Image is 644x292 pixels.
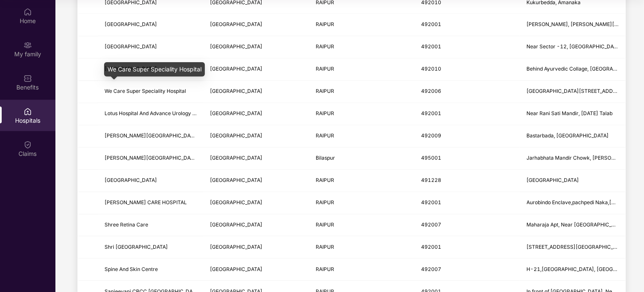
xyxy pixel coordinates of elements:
span: RAIPUR [316,43,334,50]
span: [GEOGRAPHIC_DATA] [210,244,262,250]
td: TR - Raipur Hospital and Research Centre [98,170,203,192]
td: RAIPUR [309,14,414,36]
span: Near Rani Sati Mandir, [DATE] Talab [527,110,613,116]
td: RAIPUR [309,58,414,81]
td: Aurobindo Enclave,pachpedi Naka,Dhamtari Road Raip [520,192,626,214]
img: svg+xml;base64,PHN2ZyBpZD0iQ2xhaW0iIHhtbG5zPSJodHRwOi8vd3d3LnczLm9yZy8yMDAwL3N2ZyIgd2lkdGg9IjIwIi... [24,140,32,149]
span: Shree Retina Care [105,221,148,228]
span: [GEOGRAPHIC_DATA] [210,132,262,139]
td: RAIPUR [309,125,414,147]
span: [GEOGRAPHIC_DATA] [210,21,262,27]
td: TR - RAMKRISHAN CARE HOSPITAL [98,192,203,214]
td: Near Rani Sati Mandir, Raja Talab [520,103,626,125]
span: [GEOGRAPHIC_DATA] [105,21,157,27]
span: 492001 [421,244,441,250]
span: RAIPUR [316,132,334,139]
span: [GEOGRAPHIC_DATA] [105,177,157,183]
td: Chhattisgarh [203,214,309,237]
span: RAIPUR [316,88,334,94]
span: [GEOGRAPHIC_DATA] [210,66,262,72]
td: Chhattisgarh [203,170,309,192]
span: 492001 [421,43,441,50]
span: [GEOGRAPHIC_DATA] [210,221,262,228]
td: Gayatri Hospital [98,58,203,81]
span: [GEOGRAPHIC_DATA] [527,177,579,183]
td: Spine And Skin Centre [98,258,203,281]
td: Raipur [520,170,626,192]
td: RAIPUR [309,36,414,58]
span: RAIPUR [316,66,334,72]
span: 492007 [421,221,441,228]
td: Bastarbada, Jail Road [520,125,626,147]
td: Chhattisgarh [203,125,309,147]
img: svg+xml;base64,PHN2ZyBpZD0iSG9tZSIgeG1sbnM9Imh0dHA6Ly93d3cudzMub3JnLzIwMDAvc3ZnIiB3aWR0aD0iMjAiIG... [24,8,32,16]
td: Vardaan Hospital [98,14,203,36]
span: [GEOGRAPHIC_DATA] [210,43,262,50]
td: RAIPUR [309,214,414,237]
span: 491228 [421,177,441,183]
span: RAIPUR [316,21,334,27]
span: [GEOGRAPHIC_DATA] [210,155,262,161]
span: 492001 [421,199,441,205]
td: Chhattisgarh [203,36,309,58]
td: Subba Rao Hospital [98,125,203,147]
span: Bastarbada, [GEOGRAPHIC_DATA] [527,132,609,139]
td: Chhattisgarh [203,58,309,81]
span: RAIPUR [316,177,334,183]
td: Lotus Hospital And Advance Urology Centre [98,103,203,125]
span: Behind Ayurvedic Collage, [GEOGRAPHIC_DATA] [527,66,643,72]
td: H-21,Beside Tv Tower, Shankar Nagar, Near R.K.Multiplex [520,258,626,281]
td: RAIPUR [309,258,414,281]
span: [GEOGRAPHIC_DATA] [210,110,262,116]
div: We Care Super Speciality Hospital [104,62,205,76]
td: Srishti Childrens Hospital [98,147,203,170]
span: [PERSON_NAME][GEOGRAPHIC_DATA] [105,132,199,139]
td: Shri Anant Sai Hospital [98,236,203,258]
td: Bilaspur [309,147,414,170]
td: RAIPUR [309,103,414,125]
td: Chhattisgarh [203,81,309,103]
td: Behind Ayurvedic Collage, Rohinipuram [520,58,626,81]
span: Bilaspur [316,155,335,161]
td: We Care Super Speciality Hospital [98,81,203,103]
span: 492006 [421,88,441,94]
span: RAIPUR [316,266,334,272]
td: RAIPUR [309,170,414,192]
span: 492001 [421,21,441,27]
td: Jarhabhata Mandir Chowk, Netaji Shubhash Complex, Raipur Road [520,147,626,170]
span: RAIPUR [316,221,334,228]
span: [GEOGRAPHIC_DATA] [210,199,262,205]
td: Shree Retina Care [98,214,203,237]
td: Chhattisgarh [203,147,309,170]
td: RAIPUR [309,81,414,103]
td: GTB Plaza, Ring Road No. 1, Near Chhoti Railway Crossing, Telibandha [520,81,626,103]
td: Chhattisgarh [203,258,309,281]
td: Chhattisgarh [203,236,309,258]
td: Chhattisgarh [203,14,309,36]
span: We Care Super Speciality Hospital [105,88,186,94]
span: 495001 [421,155,441,161]
span: 492001 [421,110,441,116]
img: svg+xml;base64,PHN2ZyBpZD0iQmVuZWZpdHMiIHhtbG5zPSJodHRwOi8vd3d3LnczLm9yZy8yMDAwL3N2ZyIgd2lkdGg9Ij... [24,74,32,82]
td: Shankar Nagar, Ravishankar Garden [520,14,626,36]
span: RAIPUR [316,110,334,116]
span: [GEOGRAPHIC_DATA] [210,177,262,183]
span: [GEOGRAPHIC_DATA] [105,43,157,50]
td: Maharaja Apt, Near Delhi Sweets, T.V. Tower, Shankar Nagar Chowk [520,214,626,237]
span: RAIPUR [316,199,334,205]
td: Chhattisgarh [203,192,309,214]
td: Ring Road No 1, Beside Hotel Kingsway, Near Airtel Office, Telibandha, [520,236,626,258]
td: RAIPUR [309,192,414,214]
span: Lotus Hospital And Advance Urology Centre [105,110,209,116]
span: 492010 [421,66,441,72]
span: 492009 [421,132,441,139]
span: Shri [GEOGRAPHIC_DATA] [105,244,168,250]
td: RAIPUR [309,236,414,258]
span: [PERSON_NAME] CARE HOSPITAL [105,199,187,205]
img: svg+xml;base64,PHN2ZyBpZD0iSG9zcGl0YWxzIiB4bWxucz0iaHR0cDovL3d3dy53My5vcmcvMjAwMC9zdmciIHdpZHRoPS... [24,107,32,116]
span: [GEOGRAPHIC_DATA] [210,266,262,272]
span: [GEOGRAPHIC_DATA] [210,88,262,94]
td: Near Sector -12, Kamal Vihar, Boriya [520,36,626,58]
span: Spine And Skin Centre [105,266,158,272]
td: VY Hospital [98,36,203,58]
